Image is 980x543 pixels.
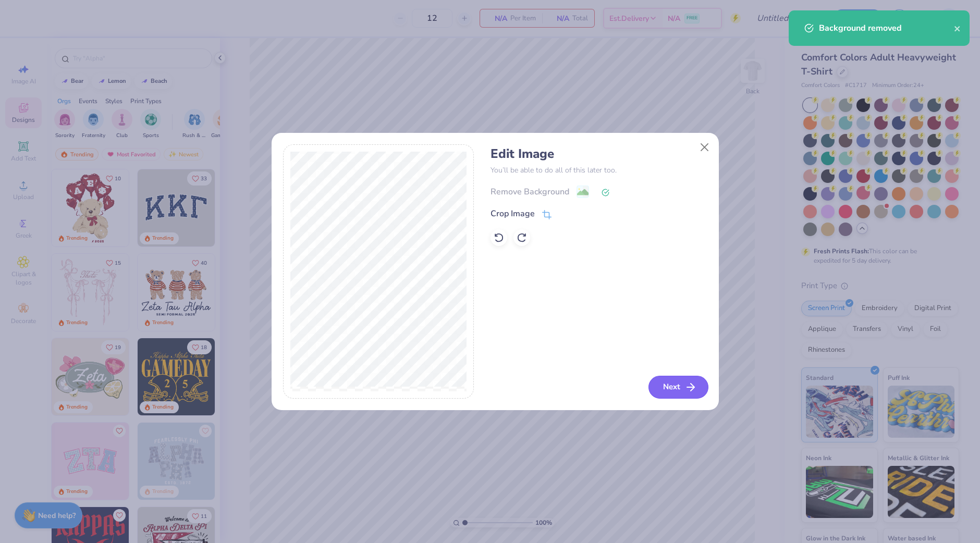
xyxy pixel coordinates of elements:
button: close [954,22,961,34]
button: Close [694,137,714,157]
p: You’ll be able to do all of this later too. [491,165,707,176]
button: Next [648,376,708,399]
div: Background removed [819,22,954,34]
div: Crop Image [491,207,535,220]
h4: Edit Image [491,146,707,162]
